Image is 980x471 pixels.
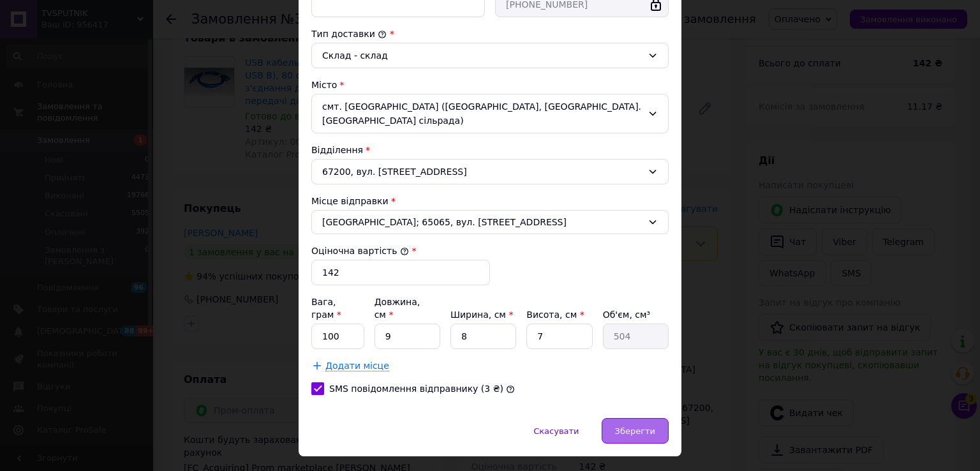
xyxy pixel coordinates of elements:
span: Скасувати [533,426,579,436]
span: [GEOGRAPHIC_DATA]; 65065, вул. [STREET_ADDRESS] [322,216,642,228]
div: Тип доставки [311,27,669,40]
div: Місто [311,78,669,91]
div: Склад - склад [322,49,642,63]
span: Додати місце [325,361,389,371]
div: Об'єм, см³ [603,308,669,321]
label: Оціночна вартість [311,246,409,256]
label: Вага, грам [311,297,341,320]
label: Ширина, см [450,310,513,320]
div: Місце відправки [311,195,669,207]
span: Зберегти [615,426,655,436]
div: 67200, вул. [STREET_ADDRESS] [311,159,669,184]
label: SMS повідомлення відправнику (3 ₴) [329,384,503,394]
label: Довжина, см [375,297,420,320]
div: Відділення [311,144,669,156]
label: Висота, см [526,310,584,320]
div: смт. [GEOGRAPHIC_DATA] ([GEOGRAPHIC_DATA], [GEOGRAPHIC_DATA]. [GEOGRAPHIC_DATA] сільрада) [311,94,669,133]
